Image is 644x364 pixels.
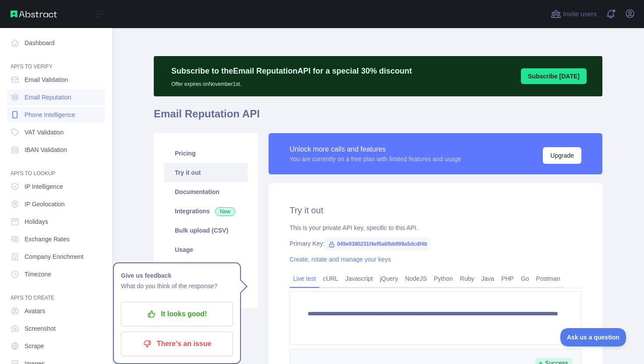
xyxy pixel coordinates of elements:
[549,7,598,21] button: Invite users
[25,182,63,191] span: IP Intelligence
[7,266,105,282] a: Timezone
[319,272,342,286] a: cURL
[25,324,56,333] span: Screenshot
[164,182,248,201] a: Documentation
[7,196,105,212] a: IP Geolocation
[25,235,70,244] span: Exchange Rates
[401,272,430,286] a: NodeJS
[7,338,105,354] a: Scrape
[7,107,105,123] a: Phone Intelligence
[290,144,461,155] div: Unlock more calls and features
[164,240,248,259] a: Usage
[25,307,45,315] span: Avatars
[215,207,235,216] span: New
[164,259,248,279] a: Settings
[25,93,71,102] span: Email Reputation
[25,145,67,154] span: IBAN Validation
[25,200,65,209] span: IP Geolocation
[171,65,412,77] p: Subscribe to the Email Reputation API for a special 30 % discount
[7,303,105,319] a: Avatars
[164,163,248,182] a: Try it out
[498,272,517,286] a: PHP
[164,201,248,221] a: Integrations New
[171,77,412,88] p: Offer expires on November 1st.
[430,272,456,286] a: Python
[7,231,105,247] a: Exchange Rates
[11,11,57,18] img: Abstract API
[7,321,105,336] a: Screenshot
[456,272,478,286] a: Ruby
[25,217,48,226] span: Holidays
[7,124,105,140] a: VAT Validation
[7,142,105,158] a: IBAN Validation
[7,284,105,301] div: API'S TO CREATE
[563,9,597,19] span: Invite users
[164,221,248,240] a: Bulk upload (CSV)
[376,272,401,286] a: jQuery
[7,53,105,70] div: API'S TO VERIFY
[517,272,533,286] a: Go
[290,155,461,163] div: You are currently on a free plan with limited features and usage
[25,128,64,137] span: VAT Validation
[533,272,564,286] a: Postman
[25,75,68,84] span: Email Validation
[560,328,626,346] iframe: Toggle Customer Support
[342,272,376,286] a: Javascript
[25,110,75,119] span: Phone Intelligence
[25,252,84,261] span: Company Enrichment
[7,159,105,177] div: API'S TO LOOKUP
[7,72,105,88] a: Email Validation
[7,89,105,105] a: Email Reputation
[7,249,105,265] a: Company Enrichment
[478,272,498,286] a: Java
[543,147,581,164] button: Upgrade
[25,342,44,350] span: Scrape
[290,223,581,232] div: This is your private API key, specific to this API.
[290,204,581,216] h2: Try it out
[25,270,51,279] span: Timezone
[7,35,105,51] a: Dashboard
[290,272,319,286] a: Live test
[325,237,431,251] span: 049e9380231f4ef5a6fbb999a5dcdf4b
[7,214,105,230] a: Holidays
[164,144,248,163] a: Pricing
[7,179,105,194] a: IP Intelligence
[154,107,602,128] h1: Email Reputation API
[290,239,581,248] div: Primary Key:
[290,256,391,263] a: Create, rotate and manage your keys
[521,68,587,84] button: Subscribe [DATE]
